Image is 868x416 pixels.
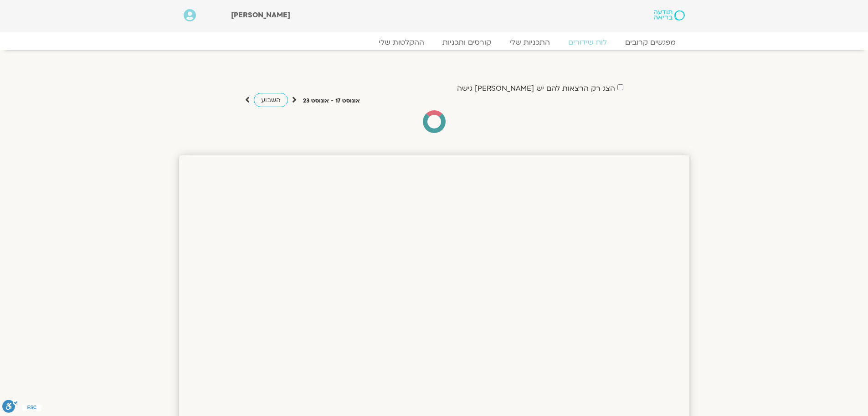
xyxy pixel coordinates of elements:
a: מפגשים קרובים [616,38,685,47]
a: קורסים ותכניות [433,38,500,47]
span: [PERSON_NAME] [231,10,290,20]
span: השבוע [261,96,281,104]
label: הצג רק הרצאות להם יש [PERSON_NAME] גישה [457,84,615,92]
p: אוגוסט 17 - אוגוסט 23 [303,96,360,106]
a: ההקלטות שלי [370,38,433,47]
a: השבוע [254,93,288,107]
nav: Menu [184,38,685,47]
a: התכניות שלי [500,38,559,47]
a: לוח שידורים [559,38,616,47]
